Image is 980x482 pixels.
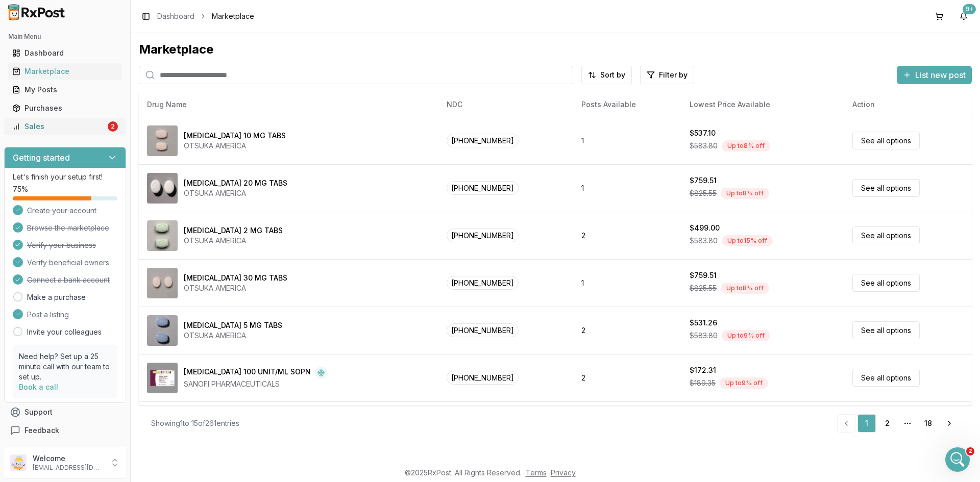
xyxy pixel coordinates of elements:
td: 1 [573,401,681,449]
img: Abilify 20 MG TABS [147,173,178,204]
img: Abilify 5 MG TABS [147,315,178,346]
button: Support [4,403,126,421]
div: $531.26 [690,318,717,328]
div: Up to 8 % off [722,140,770,151]
span: Great [96,88,111,102]
a: Invite your colleagues [27,327,102,337]
span: Post a listing [27,310,69,320]
div: Rachel says… [8,309,196,354]
td: 1 [573,164,681,212]
span: $583.80 [690,236,718,246]
span: $825.55 [690,283,717,293]
a: Sales2 [8,117,122,136]
span: 75 % [13,184,28,194]
span: [PHONE_NUMBER] [447,181,519,195]
div: Up to 8 % off [721,188,769,199]
button: Upload attachment [48,334,57,342]
a: Go to next page [939,414,960,433]
button: Sort by [581,66,632,84]
div: [MEDICAL_DATA] 5 MG TABS [184,320,282,331]
div: $172.31 [690,365,716,375]
button: Home [160,4,179,23]
span: $583.80 [690,141,718,151]
button: Emoji picker [16,334,24,342]
button: Marketplace [4,63,126,80]
h2: Main Menu [8,33,122,41]
td: 2 [573,354,681,401]
img: Profile image for Roxy [29,6,45,22]
div: OTSUKA AMERICA [184,236,283,246]
button: Filter by [640,66,694,84]
th: Action [844,92,972,117]
th: Posts Available [573,92,681,117]
span: Amazing [120,88,135,102]
h1: Roxy [50,5,69,13]
div: $759.51 [690,175,717,186]
span: $189.35 [690,378,716,388]
a: See all options [852,321,920,339]
div: Up to 9 % off [722,330,770,341]
a: My Posts [8,81,122,99]
div: joined the conversation [44,288,174,297]
div: Marketplace [12,66,118,77]
img: Admelog SoloStar 100 UNIT/ML SOPN [147,363,178,393]
img: RxPost Logo [4,4,69,20]
div: OTSUKA AMERICA [184,141,286,151]
div: Rachel says… [8,286,196,309]
span: Filter by [659,70,688,80]
button: Gif picker [32,334,40,342]
button: go back [7,4,26,23]
div: Done. [8,309,45,332]
button: List new post [897,66,972,84]
p: The team can also help [50,13,127,23]
span: [PHONE_NUMBER] [447,134,519,147]
a: Make a purchase [27,292,86,302]
span: [PHONE_NUMBER] [447,229,519,242]
button: Feedback [4,421,126,440]
button: My Posts [4,82,126,98]
a: See all options [852,226,920,244]
img: Abilify 10 MG TABS [147,125,178,156]
span: Feedback [24,425,59,436]
button: 9+ [955,8,972,24]
span: [PHONE_NUMBER] [447,276,519,290]
button: Send a message… [175,330,191,346]
span: $583.80 [690,331,718,341]
p: Need help? Set up a 25 minute call with our team to set up. [19,351,111,382]
div: [MEDICAL_DATA] 30 MG TABS [184,273,287,283]
div: Help [PERSON_NAME] understand how they’re doing: [8,24,167,57]
div: Sales [12,121,106,132]
span: Verify beneficial owners [27,258,109,268]
div: 81c4bf25276a order change lot and explot: CTDKDA EXP:05/27LOT: CSZPPA EXP: 04/27LOT:CSZPCA EXP: 0... [37,140,196,277]
div: Up to 15 % off [722,235,773,246]
a: See all options [852,132,920,149]
a: 2 [878,414,896,433]
div: OTSUKA AMERICA [184,283,287,293]
span: 2 [966,447,974,455]
span: [PHONE_NUMBER] [447,323,519,337]
div: Purchases [12,103,118,113]
div: Rate your conversation [19,68,140,81]
a: See all options [852,179,920,197]
a: 18 [919,414,937,433]
nav: breadcrumb [157,11,254,21]
button: Dashboard [4,45,126,61]
div: 81c4bf25276a order change lot and exp [45,146,188,166]
button: Purchases [4,100,126,116]
b: [PERSON_NAME] [44,289,101,296]
div: [MEDICAL_DATA] 20 MG TABS [184,178,287,188]
a: See all options [852,369,920,387]
td: 2 [573,307,681,354]
p: Welcome [33,453,104,464]
nav: pagination [837,414,960,433]
div: [MEDICAL_DATA] 100 UNIT/ML SOPN [184,367,311,379]
a: List new post [897,71,972,81]
p: [EMAIL_ADDRESS][DOMAIN_NAME] [33,464,104,472]
div: $759.51 [690,270,717,281]
span: List new post [915,69,966,81]
a: Marketplace [8,62,122,81]
div: Dashboard [12,48,118,58]
div: $537.10 [690,128,716,138]
span: OK [72,88,87,102]
span: Verify your business [27,240,96,250]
